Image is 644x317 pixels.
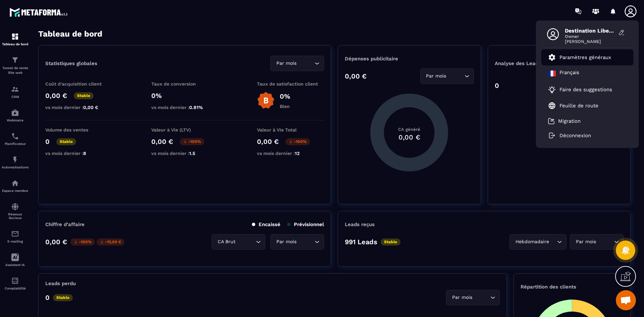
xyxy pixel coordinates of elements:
[345,72,367,80] p: 0,00 €
[559,133,591,139] p: Déconnexion
[2,248,29,272] a: Assistant IA
[70,239,95,246] p: -100%
[151,127,218,133] p: Valeur à Vie (LTV)
[450,294,474,301] span: Par mois
[11,85,19,93] img: formation
[559,54,611,60] p: Paramètres généraux
[2,286,29,290] p: Comptabilité
[345,56,474,62] p: Dépenses publicitaire
[252,221,280,227] p: Encaissé
[97,239,124,246] p: -12,00 €
[45,280,76,286] p: Leads perdu
[151,81,218,87] p: Taux de conversion
[180,138,204,145] p: -100%
[189,105,203,110] span: 0.81%
[11,277,19,285] img: accountant
[2,151,29,174] a: automationsautomationsAutomatisations
[495,82,499,90] p: 0
[83,151,86,156] span: 8
[257,81,324,87] p: Taux de satisfaction client
[2,263,29,267] p: Assistant IA
[425,72,448,80] span: Par mois
[280,92,290,100] p: 0%
[257,127,324,133] p: Valeur à Vie Total
[11,179,19,187] img: automations
[558,118,581,124] p: Migration
[474,294,489,301] input: Search for option
[45,238,67,246] p: 0,00 €
[559,87,612,93] p: Faire des suggestions
[9,6,70,18] img: logo
[448,72,463,80] input: Search for option
[298,60,313,67] input: Search for option
[151,92,218,100] p: 0%
[570,234,624,250] div: Search for option
[2,118,29,122] p: Webinaire
[514,238,550,246] span: Hebdomadaire
[548,118,581,124] a: Migration
[53,294,73,301] p: Stable
[38,29,102,39] h3: Tableau de bord
[45,60,97,66] p: Statistiques globales
[275,238,298,246] span: Par mois
[495,60,559,66] p: Analyse des Leads
[11,132,19,140] img: scheduler
[45,81,112,87] p: Coût d'acquisition client
[11,230,19,238] img: email
[509,234,567,250] div: Search for option
[151,105,218,110] p: vs mois dernier :
[45,127,112,133] p: Volume des ventes
[2,142,29,146] p: Planificateur
[45,221,85,227] p: Chiffre d’affaire
[11,203,19,211] img: social-network
[559,103,598,109] p: Feuille de route
[270,56,324,71] div: Search for option
[151,138,173,146] p: 0,00 €
[345,238,377,246] p: 991 Leads
[565,39,615,44] span: [PERSON_NAME]
[298,238,313,246] input: Search for option
[2,80,29,104] a: formationformationCRM
[216,238,237,246] span: CA Brut
[45,138,50,146] p: 0
[2,42,29,46] p: Tableau de bord
[2,104,29,127] a: automationsautomationsWebinaire
[45,294,50,302] p: 0
[2,189,29,193] p: Espace membre
[45,92,67,100] p: 0,00 €
[295,151,300,156] span: 12
[275,60,298,67] span: Par mois
[345,221,375,227] p: Leads reçus
[2,95,29,99] p: CRM
[257,151,324,156] p: vs mois dernier :
[270,234,324,250] div: Search for option
[2,51,29,80] a: formationformationTunnel de vente Site web
[11,56,19,64] img: formation
[2,174,29,198] a: automationsautomationsEspace membre
[548,53,611,61] a: Paramètres généraux
[548,86,619,94] a: Faire des suggestions
[2,198,29,225] a: social-networksocial-networkRéseaux Sociaux
[420,68,474,84] div: Search for option
[381,239,400,246] p: Stable
[151,151,218,156] p: vs mois dernier :
[2,272,29,295] a: accountantaccountantComptabilité
[212,234,265,250] div: Search for option
[257,92,275,109] img: b-badge-o.b3b20ee6.svg
[2,240,29,243] p: E-mailing
[548,102,598,110] a: Feuille de route
[45,151,112,156] p: vs mois dernier :
[574,238,597,246] span: Par mois
[257,138,279,146] p: 0,00 €
[285,138,310,145] p: -100%
[2,28,29,51] a: formationformationTableau de bord
[2,127,29,151] a: schedulerschedulerPlanificateur
[74,92,94,99] p: Stable
[565,34,615,39] span: Owner
[2,66,29,75] p: Tunnel de vente Site web
[11,156,19,164] img: automations
[559,69,579,77] p: Français
[616,290,636,310] div: Ouvrir le chat
[189,151,195,156] span: 1.5
[550,238,555,246] input: Search for option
